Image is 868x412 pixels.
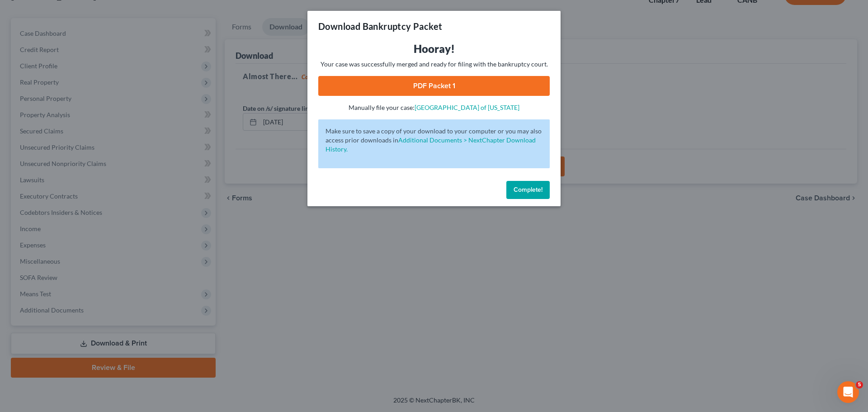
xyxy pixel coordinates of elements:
p: Make sure to save a copy of your download to your computer or you may also access prior downloads in [325,127,542,154]
p: Manually file your case: [318,103,550,112]
h3: Download Bankruptcy Packet [318,20,442,33]
iframe: Intercom live chat [837,381,859,403]
a: PDF Packet 1 [318,76,550,96]
h3: Hooray! [318,42,550,56]
a: Additional Documents > NextChapter Download History. [325,136,536,153]
p: Your case was successfully merged and ready for filing with the bankruptcy court. [318,60,550,69]
a: [GEOGRAPHIC_DATA] of [US_STATE] [415,104,519,111]
span: Complete! [514,186,542,194]
span: 5 [856,381,863,388]
button: Complete! [506,181,550,199]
